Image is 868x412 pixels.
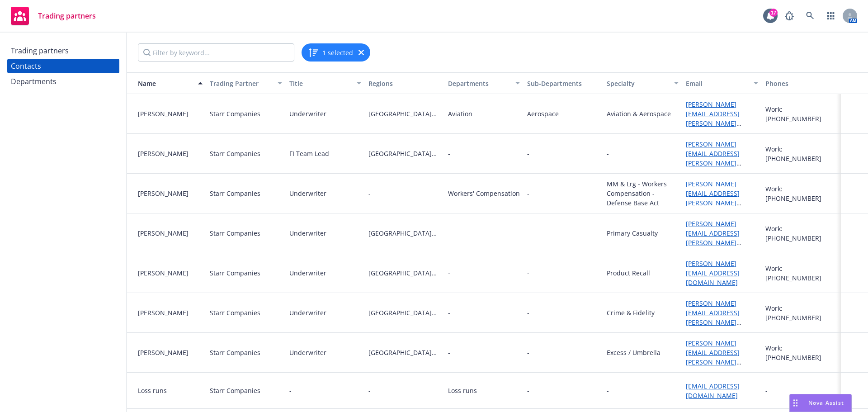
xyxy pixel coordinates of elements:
[138,109,203,118] div: [PERSON_NAME]
[607,109,671,118] div: Aviation & Aerospace
[138,348,203,357] div: [PERSON_NAME]
[448,189,520,198] div: Workers' Compensation
[289,348,326,357] div: Underwriter
[138,386,203,395] div: Loss runs
[368,348,440,357] span: [GEOGRAPHIC_DATA][US_STATE]
[607,386,609,395] div: -
[603,72,682,94] button: Specialty
[444,72,524,94] button: Departments
[11,74,57,89] div: Departments
[765,264,837,283] div: Work: [PHONE_NUMBER]
[127,72,206,94] button: Name
[289,268,326,278] div: Underwriter
[527,228,599,238] span: -
[527,109,599,118] span: Aerospace
[138,308,203,317] div: [PERSON_NAME]
[527,308,599,317] span: -
[686,382,740,400] a: [EMAIL_ADDRESS][DOMAIN_NAME]
[11,43,69,58] div: Trading partners
[448,109,472,118] div: Aviation
[527,268,599,278] span: -
[686,100,740,137] a: [PERSON_NAME][EMAIL_ADDRESS][PERSON_NAME][DOMAIN_NAME]
[138,268,203,278] div: [PERSON_NAME]
[138,189,203,198] div: [PERSON_NAME]
[682,72,761,94] button: Email
[686,180,740,217] a: [PERSON_NAME][EMAIL_ADDRESS][PERSON_NAME][DOMAIN_NAME]
[808,399,844,407] span: Nova Assist
[790,394,801,412] div: Drag to move
[210,348,260,357] div: Starr Companies
[765,303,837,322] div: Work: [PHONE_NUMBER]
[765,104,837,123] div: Work: [PHONE_NUMBER]
[762,72,841,94] button: Phones
[368,109,440,118] span: [GEOGRAPHIC_DATA][US_STATE]
[822,7,840,25] a: Switch app
[765,224,837,243] div: Work: [PHONE_NUMBER]
[789,394,852,412] button: Nova Assist
[138,228,203,238] div: [PERSON_NAME]
[308,47,353,58] button: 1 selected
[448,228,450,238] div: -
[686,140,740,177] a: [PERSON_NAME][EMAIL_ADDRESS][PERSON_NAME][DOMAIN_NAME]
[7,3,99,28] a: Trading partners
[11,59,41,73] div: Contacts
[138,149,203,158] div: [PERSON_NAME]
[607,179,679,208] div: MM & Lrg - Workers Compensation - Defense Base Act
[210,189,260,198] div: Starr Companies
[686,79,748,88] div: Email
[368,228,440,238] span: [GEOGRAPHIC_DATA][US_STATE]
[448,386,477,395] div: Loss runs
[365,72,444,94] button: Regions
[524,72,603,94] button: Sub-Departments
[286,72,365,94] button: Title
[448,308,450,317] div: -
[686,219,740,256] a: [PERSON_NAME][EMAIL_ADDRESS][PERSON_NAME][DOMAIN_NAME]
[368,149,440,158] span: [GEOGRAPHIC_DATA][US_STATE]
[607,149,609,158] div: -
[7,74,119,89] a: Departments
[38,12,96,19] span: Trading partners
[368,79,440,88] div: Regions
[765,79,837,88] div: Phones
[210,79,272,88] div: Trading Partner
[527,149,599,158] span: -
[368,268,440,278] span: [GEOGRAPHIC_DATA][US_STATE]
[801,7,819,25] a: Search
[769,9,778,17] div: 17
[289,386,292,395] div: -
[607,79,669,88] div: Specialty
[289,149,329,158] div: FI Team Lead
[686,339,740,376] a: [PERSON_NAME][EMAIL_ADDRESS][PERSON_NAME][DOMAIN_NAME]
[210,149,260,158] div: Starr Companies
[7,59,119,73] a: Contacts
[210,308,260,317] div: Starr Companies
[289,79,351,88] div: Title
[210,268,260,278] div: Starr Companies
[138,43,294,62] input: Filter by keyword...
[765,386,768,395] div: -
[210,386,260,395] div: Starr Companies
[210,228,260,238] div: Starr Companies
[448,348,450,357] div: -
[607,268,650,278] div: Product Recall
[368,189,440,198] span: -
[448,149,450,158] div: -
[368,308,440,317] span: [GEOGRAPHIC_DATA][US_STATE]
[448,268,450,278] div: -
[131,79,193,88] div: Name
[607,228,658,238] div: Primary Casualty
[527,79,599,88] div: Sub-Departments
[7,43,119,58] a: Trading partners
[289,109,326,118] div: Underwriter
[686,259,740,287] a: [PERSON_NAME][EMAIL_ADDRESS][DOMAIN_NAME]
[368,386,440,395] span: -
[527,189,529,198] span: -
[527,348,599,357] span: -
[780,7,798,25] a: Report a Bug
[765,184,837,203] div: Work: [PHONE_NUMBER]
[206,72,285,94] button: Trading Partner
[686,299,740,336] a: [PERSON_NAME][EMAIL_ADDRESS][PERSON_NAME][DOMAIN_NAME]
[289,228,326,238] div: Underwriter
[607,348,660,357] div: Excess / Umbrella
[765,343,837,362] div: Work: [PHONE_NUMBER]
